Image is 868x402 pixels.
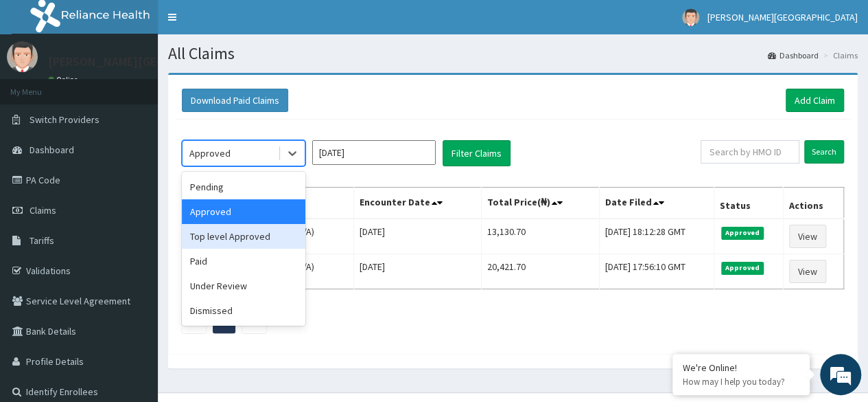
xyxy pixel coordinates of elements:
span: Dashboard [30,144,74,156]
td: [DATE] 17:56:10 GMT [600,254,714,289]
td: [DATE] [353,254,481,289]
p: [PERSON_NAME][GEOGRAPHIC_DATA] [48,56,251,68]
input: Search by HMO ID [701,140,799,164]
div: Minimize live chat window [225,7,258,40]
div: Dismissed [182,298,305,323]
button: Filter Claims [443,140,511,166]
td: 13,130.70 [481,219,600,254]
div: Pending [182,175,305,199]
div: Approved [182,199,305,224]
a: View [789,225,826,248]
img: User Image [7,41,38,72]
a: View [789,260,826,283]
th: Encounter Date [353,188,481,219]
th: Date Filed [600,188,714,219]
div: Top level Approved [182,224,305,249]
img: User Image [682,9,699,26]
td: [DATE] [353,219,481,254]
span: Claims [30,204,56,216]
span: Approved [721,262,764,274]
span: Tariffs [30,234,54,247]
th: Actions [783,188,843,219]
h1: All Claims [168,45,858,63]
div: Under Review [182,273,305,298]
li: Claims [820,49,858,61]
img: d_794563401_company_1708531726252_794563401 [25,69,56,103]
div: We're Online! [683,361,799,374]
span: Approved [721,227,764,239]
input: Select Month and Year [312,140,436,165]
p: How may I help you today? [683,376,799,388]
input: Search [804,140,844,164]
a: Online [48,75,81,85]
div: Paid [182,249,305,273]
a: Dashboard [768,49,819,61]
button: Download Paid Claims [182,89,288,112]
textarea: Type your message and hit 'Enter' [7,261,261,309]
div: Chat with us now [71,77,231,95]
th: Status [714,188,783,219]
span: Switch Providers [30,113,99,126]
a: Add Claim [786,89,844,112]
div: Approved [189,146,231,160]
td: 20,421.70 [481,254,600,289]
td: [DATE] 18:12:28 GMT [600,219,714,254]
span: We're online! [80,116,189,255]
span: [PERSON_NAME][GEOGRAPHIC_DATA] [707,11,858,23]
th: Total Price(₦) [481,188,600,219]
